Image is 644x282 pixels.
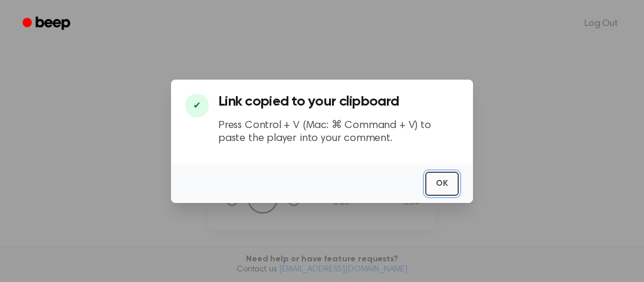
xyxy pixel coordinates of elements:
[185,94,209,117] div: ✔
[14,12,81,35] a: Beep
[573,9,630,38] a: Log Out
[218,94,459,110] h3: Link copied to your clipboard
[218,119,459,146] p: Press Control + V (Mac: ⌘ Command + V) to paste the player into your comment.
[425,172,459,196] button: OK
